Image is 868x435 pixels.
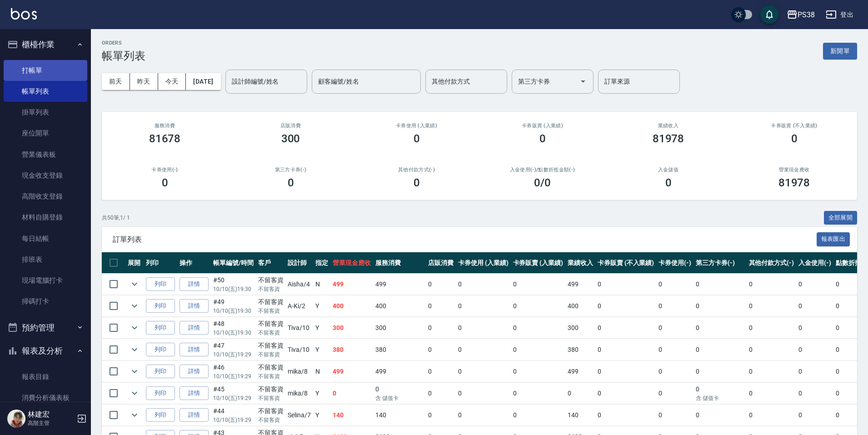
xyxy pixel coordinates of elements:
[313,339,330,360] td: Y
[375,394,424,402] p: 含 儲值卡
[211,361,256,382] td: #46
[656,295,693,317] td: 0
[576,74,590,89] button: Open
[778,176,810,189] h3: 81978
[146,408,175,422] button: 列印
[822,6,857,23] button: 登出
[414,132,420,145] h3: 0
[595,295,656,317] td: 0
[426,252,456,274] th: 店販消費
[213,329,254,337] p: 10/10 (五) 19:30
[239,167,343,173] h2: 第三方卡券(-)
[4,339,87,363] button: 報表及分析
[4,102,87,123] a: 掛單列表
[128,386,141,400] button: expand row
[595,383,656,404] td: 0
[798,9,815,20] div: PS38
[511,252,566,274] th: 卡券販賣 (入業績)
[7,410,25,428] img: Person
[4,387,87,408] a: 消費分析儀表板
[796,274,833,295] td: 0
[211,405,256,426] td: #44
[258,329,284,337] p: 不留客資
[565,339,595,360] td: 380
[426,405,456,426] td: 0
[313,317,330,339] td: Y
[4,228,87,249] a: 每日結帳
[258,285,284,293] p: 不留客資
[258,363,284,372] div: 不留客資
[656,383,693,404] td: 0
[796,361,833,382] td: 0
[565,361,595,382] td: 499
[693,295,747,317] td: 0
[665,176,672,189] h3: 0
[693,361,747,382] td: 0
[4,249,87,270] a: 排班表
[180,343,209,357] a: 詳情
[211,295,256,317] td: #49
[28,419,74,427] p: 高階主管
[128,343,141,356] button: expand row
[4,33,87,56] button: 櫃檯作業
[656,274,693,295] td: 0
[595,274,656,295] td: 0
[747,295,797,317] td: 0
[796,295,833,317] td: 0
[490,123,594,129] h2: 卡券販賣 (入業績)
[373,252,426,274] th: 服務消費
[511,274,566,295] td: 0
[693,339,747,360] td: 0
[258,275,284,285] div: 不留客資
[796,383,833,404] td: 0
[258,319,284,329] div: 不留客資
[285,274,313,295] td: Aisha /4
[693,252,747,274] th: 第三方卡券(-)
[4,270,87,291] a: 現場電腦打卡
[4,144,87,165] a: 營業儀表板
[288,176,294,189] h3: 0
[285,295,313,317] td: A-Ki /2
[656,252,693,274] th: 卡券使用(-)
[285,339,313,360] td: Tiva /10
[213,416,254,424] p: 10/10 (五) 19:29
[258,307,284,315] p: 不留客資
[113,235,817,244] span: 訂單列表
[146,386,175,400] button: 列印
[456,339,511,360] td: 0
[102,50,145,62] h3: 帳單列表
[285,383,313,404] td: mika /8
[783,5,818,24] button: PS38
[146,321,175,335] button: 列印
[796,252,833,274] th: 入金使用(-)
[511,295,566,317] td: 0
[373,339,426,360] td: 380
[285,405,313,426] td: Selina /7
[256,252,286,274] th: 客戶
[330,317,373,339] td: 300
[817,232,850,246] button: 報表匯出
[693,274,747,295] td: 0
[213,307,254,315] p: 10/10 (五) 19:30
[456,295,511,317] td: 0
[211,339,256,360] td: #47
[144,252,177,274] th: 列印
[146,343,175,357] button: 列印
[313,361,330,382] td: N
[258,416,284,424] p: 不留客資
[4,60,87,81] a: 打帳單
[511,317,566,339] td: 0
[313,252,330,274] th: 指定
[313,274,330,295] td: N
[102,214,130,222] p: 共 50 筆, 1 / 1
[128,365,141,378] button: expand row
[456,405,511,426] td: 0
[330,252,373,274] th: 營業現金應收
[213,285,254,293] p: 10/10 (五) 19:30
[125,252,144,274] th: 展開
[177,252,211,274] th: 操作
[180,299,209,313] a: 詳情
[656,361,693,382] td: 0
[281,132,300,145] h3: 300
[565,295,595,317] td: 400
